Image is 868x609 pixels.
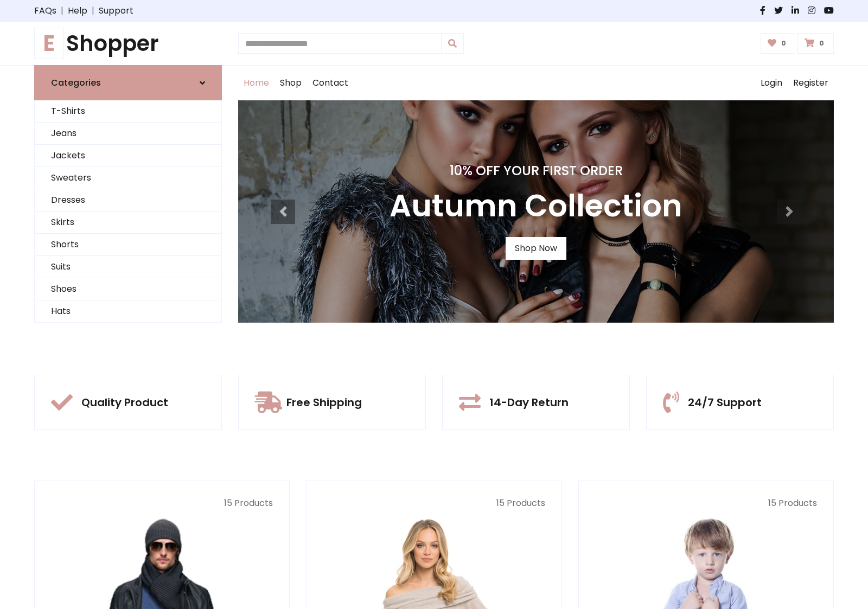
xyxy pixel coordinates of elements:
a: Register [788,66,834,100]
a: Jeans [35,123,221,145]
a: T-Shirts [35,100,221,123]
a: Skirts [35,211,221,234]
span: 0 [816,39,827,48]
p: 15 Products [51,497,273,510]
a: Support [99,4,133,17]
h5: Free Shipping [286,396,362,409]
a: Suits [35,256,221,278]
h1: Shopper [34,30,222,56]
a: Shop [275,66,307,100]
a: Categories [34,65,222,100]
a: Help [68,4,87,17]
a: FAQs [34,4,56,17]
p: 15 Products [595,497,817,510]
h3: Autumn Collection [390,188,682,224]
h5: 24/7 Support [688,396,762,409]
a: Sweaters [35,167,221,189]
a: Shorts [35,234,221,256]
h5: 14-Day Return [489,396,569,409]
a: EShopper [34,30,222,56]
a: Shoes [35,278,221,300]
a: Contact [307,66,354,100]
a: Login [755,66,788,100]
h5: Quality Product [81,396,168,409]
h4: 10% Off Your First Order [390,163,682,179]
span: 0 [778,39,789,48]
a: Dresses [35,189,221,211]
h6: Categories [51,78,101,88]
a: 0 [761,33,796,54]
span: | [56,4,68,17]
span: E [34,28,64,59]
a: Shop Now [506,237,566,260]
a: Hats [35,300,221,323]
a: 0 [797,33,834,54]
p: 15 Products [323,497,545,510]
a: Home [238,66,275,100]
span: | [87,4,99,17]
a: Jackets [35,145,221,167]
